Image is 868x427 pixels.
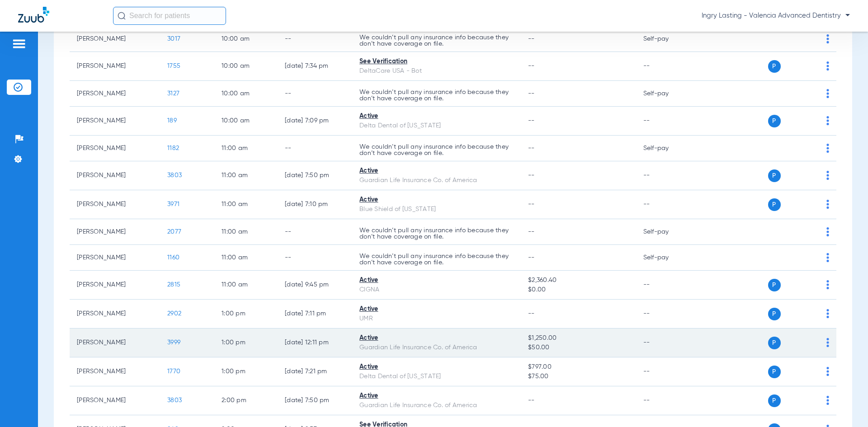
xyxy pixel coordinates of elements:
td: -- [636,161,697,190]
p: We couldn’t pull any insurance info because they don’t have coverage on file. [359,89,514,102]
td: 11:00 AM [214,190,278,219]
td: [DATE] 7:50 PM [278,161,352,190]
td: 10:00 AM [214,107,278,136]
td: [DATE] 7:21 PM [278,357,352,386]
td: [PERSON_NAME] [70,219,160,245]
span: 189 [167,117,177,124]
td: [DATE] 9:45 PM [278,271,352,300]
td: Self-pay [636,219,697,245]
td: 11:00 AM [214,245,278,271]
p: We couldn’t pull any insurance info because they don’t have coverage on file. [359,144,514,156]
span: 3127 [167,90,179,97]
div: Active [359,391,514,401]
span: P [768,279,781,291]
td: 1:00 PM [214,357,278,386]
div: DeltaCare USA - Bot [359,66,514,76]
span: 3971 [167,201,179,207]
span: $0.00 [528,285,628,295]
td: [DATE] 7:09 PM [278,107,352,136]
img: group-dot-blue.svg [826,171,829,180]
span: -- [528,254,535,261]
td: [PERSON_NAME] [70,386,160,415]
span: P [768,308,781,320]
td: 10:00 AM [214,81,278,107]
td: 11:00 AM [214,219,278,245]
span: -- [528,117,535,124]
span: $2,360.40 [528,276,628,285]
span: 1770 [167,368,180,375]
img: group-dot-blue.svg [826,309,829,318]
span: P [768,337,781,349]
img: Search Icon [118,12,126,20]
img: group-dot-blue.svg [826,253,829,262]
td: -- [636,386,697,415]
div: Guardian Life Insurance Co. of America [359,343,514,352]
span: -- [528,229,535,235]
span: -- [528,63,535,69]
span: 1755 [167,63,180,69]
span: $797.00 [528,362,628,372]
div: Guardian Life Insurance Co. of America [359,401,514,410]
td: [DATE] 7:50 PM [278,386,352,415]
td: [PERSON_NAME] [70,300,160,328]
span: 2077 [167,229,181,235]
td: -- [636,300,697,328]
span: P [768,198,781,211]
td: [PERSON_NAME] [70,81,160,107]
td: 11:00 AM [214,161,278,190]
img: group-dot-blue.svg [826,396,829,405]
span: -- [528,36,535,42]
div: Active [359,112,514,121]
td: [DATE] 12:11 PM [278,328,352,357]
td: -- [278,81,352,107]
span: 3017 [167,36,180,42]
td: 11:00 AM [214,136,278,161]
div: Delta Dental of [US_STATE] [359,121,514,131]
span: Ingry Lasting - Valencia Advanced Dentistry [702,11,850,20]
td: [PERSON_NAME] [70,190,160,219]
td: Self-pay [636,26,697,52]
span: P [768,60,781,73]
td: 10:00 AM [214,26,278,52]
div: Active [359,333,514,343]
p: We couldn’t pull any insurance info because they don’t have coverage on file. [359,253,514,266]
img: group-dot-blue.svg [826,89,829,98]
td: Self-pay [636,245,697,271]
td: [PERSON_NAME] [70,271,160,300]
input: Search for patients [113,7,226,25]
span: P [768,366,781,378]
td: [PERSON_NAME] [70,52,160,81]
img: group-dot-blue.svg [826,227,829,236]
td: [PERSON_NAME] [70,136,160,161]
td: [PERSON_NAME] [70,357,160,386]
img: Zuub Logo [18,7,49,23]
div: Active [359,166,514,176]
span: -- [528,201,535,207]
td: [PERSON_NAME] [70,328,160,357]
img: group-dot-blue.svg [826,116,829,125]
td: -- [636,271,697,300]
span: -- [528,397,535,404]
span: 2815 [167,282,180,288]
img: group-dot-blue.svg [826,280,829,289]
td: -- [278,245,352,271]
div: Active [359,276,514,285]
td: -- [278,26,352,52]
td: -- [636,190,697,219]
td: 11:00 AM [214,271,278,300]
td: Self-pay [636,136,697,161]
td: -- [636,52,697,81]
td: [DATE] 7:10 PM [278,190,352,219]
p: We couldn’t pull any insurance info because they don’t have coverage on file. [359,227,514,240]
td: [PERSON_NAME] [70,107,160,136]
span: 3803 [167,397,182,404]
td: [PERSON_NAME] [70,26,160,52]
td: -- [636,328,697,357]
div: See Verification [359,57,514,66]
div: UMR [359,314,514,324]
span: $75.00 [528,372,628,381]
td: -- [636,357,697,386]
div: Blue Shield of [US_STATE] [359,205,514,214]
div: CIGNA [359,285,514,295]
td: [PERSON_NAME] [70,161,160,190]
